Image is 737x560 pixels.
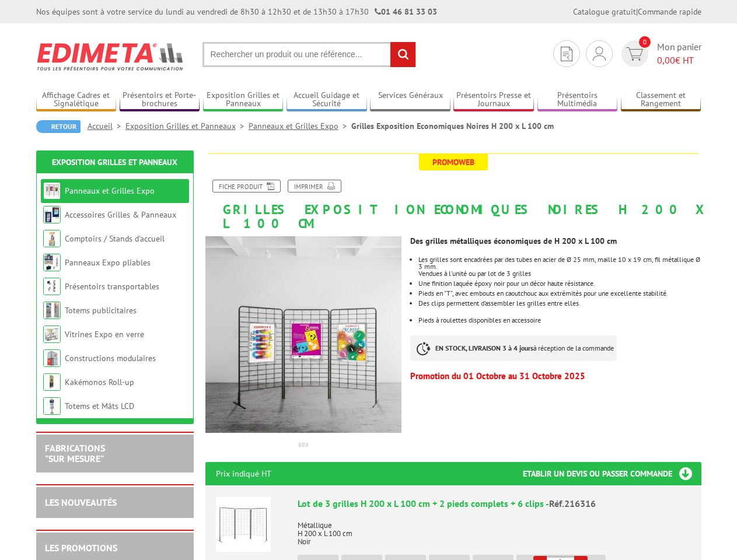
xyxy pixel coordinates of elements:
[418,256,701,270] p: Les grilles sont encadrées par des tubes en acier de Ø 25 mm, maille 10 x 19 cm, fil métallique Ø...
[638,6,701,17] a: Commande rapide
[43,325,61,343] img: Vitrines Expo en verre
[202,42,416,67] input: Rechercher un produit ou une référence...
[657,40,701,67] span: Mon panier
[410,335,617,361] p: à réception de la commande
[523,462,701,485] h3: Etablir un devis ou passer commande
[88,121,125,131] a: Accueil
[36,120,81,133] a: Retour
[65,233,165,244] a: Comptoirs / Stands d'accueil
[549,498,596,509] span: Réf.216316
[351,120,554,132] li: Grilles Exposition Economiques Noires H 200 x L 100 cm
[298,497,691,510] div: Lot de 3 grilles H 200 x L 100 cm + 2 pieds complets + 6 clips -
[435,344,533,352] strong: EN STOCK, LIVRAISON 3 à 4 jours
[203,90,284,110] a: Exposition Grilles et Panneaux
[205,236,402,433] img: grilles_exposition_economiques_216316_216306_216016_216116.jpg
[36,35,185,78] img: Edimeta
[418,270,701,277] p: Vendues à l'unité ou par lot de 3 grilles
[45,496,117,508] a: LES NOUVEAUTÉS
[65,329,144,339] a: Vitrines Expo en verre
[36,6,437,17] div: Nos équipes sont à votre service du lundi au vendredi de 8h30 à 12h30 et de 13h30 à 17h30
[418,290,701,297] li: Pieds en "T", avec embouts en caoutchouc aux extrémités pour une excellente stabilité.
[65,377,134,387] a: Kakémonos Roll-up
[375,6,437,17] strong: 01 46 81 33 03
[249,121,351,131] a: Panneaux et Grilles Expo
[43,397,61,415] img: Totems et Mâts LCD
[43,349,61,367] img: Constructions modulaires
[287,90,367,110] a: Accueil Guidage et Sécurité
[573,6,636,17] a: Catalogue gratuit
[561,47,572,61] img: devis rapide
[65,281,159,292] a: Présentoirs transportables
[65,353,156,363] a: Constructions modulaires
[65,185,155,196] a: Panneaux et Grilles Expo
[65,401,134,411] a: Totems et Mâts LCD
[45,542,117,554] a: LES PROMOTIONS
[639,36,651,48] span: 0
[212,180,281,192] a: Fiche produit
[619,40,701,67] a: devis rapide 0 Mon panier 0,00€ HT
[537,90,618,110] a: Présentoirs Multimédia
[593,47,606,61] img: devis rapide
[36,90,117,110] a: Affichage Cadres et Signalétique
[65,305,137,316] a: Totems publicitaires
[65,257,151,268] a: Panneaux Expo pliables
[418,317,701,324] li: Pieds à roulettes disponibles en accessoire
[43,302,61,319] img: Totems publicitaires
[43,373,61,391] img: Kakémonos Roll-up
[288,180,341,192] a: Imprimer
[216,497,271,552] img: Lot de 3 grilles H 200 x L 100 cm + 2 pieds complets + 6 clips
[120,90,200,110] a: Présentoirs et Porte-brochures
[390,42,415,67] input: rechercher
[45,442,105,464] a: FABRICATIONS"Sur Mesure"
[410,373,701,380] p: Promotion du 01 Octobre au 31 Octobre 2025
[43,182,61,199] img: Panneaux et Grilles Expo
[52,157,177,167] a: Exposition Grilles et Panneaux
[125,121,249,131] a: Exposition Grilles et Panneaux
[410,236,617,246] strong: Des grilles métalliques économiques de H 200 x L 100 cm
[657,54,701,67] span: € HT
[43,278,61,295] img: Présentoirs transportables
[621,90,701,110] a: Classement et Rangement
[626,47,643,61] img: devis rapide
[419,154,488,170] span: Promoweb
[418,300,701,307] p: Des clips permettent d’assembler les grilles entre elles.
[370,90,450,110] a: Services Généraux
[453,90,534,110] a: Présentoirs Presse et Journaux
[43,254,61,271] img: Panneaux Expo pliables
[216,462,271,485] p: Prix indiqué HT
[43,230,61,247] img: Comptoirs / Stands d'accueil
[418,280,701,287] li: Une finition laquée époxy noir pour un décor haute résistance.
[298,513,691,546] p: Métallique H 200 x L 100 cm Noir
[573,6,701,17] div: |
[65,209,176,220] a: Accessoires Grilles & Panneaux
[657,54,675,66] span: 0,00
[43,206,61,223] img: Accessoires Grilles & Panneaux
